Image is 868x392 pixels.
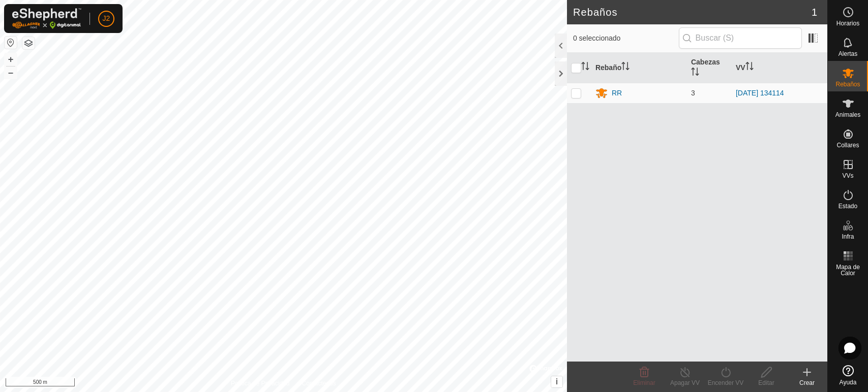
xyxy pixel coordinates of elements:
span: Horarios [836,20,859,26]
a: Ayuda [828,361,868,389]
div: Encender VV [705,378,746,387]
span: 1 [812,5,817,20]
p-sorticon: Activar para ordenar [691,69,699,77]
p-sorticon: Activar para ordenar [581,63,589,72]
input: Buscar (S) [679,27,802,49]
img: Logo Gallagher [12,8,81,29]
span: Mapa de Calor [830,264,865,276]
div: Crear [787,378,827,387]
span: Eliminar [633,379,655,386]
th: Rebaño [591,53,687,83]
a: Contáctenos [302,379,336,388]
button: – [5,67,17,79]
button: i [551,376,562,387]
span: Estado [839,203,857,209]
p-sorticon: Activar para ordenar [621,63,630,72]
div: RR [612,88,622,99]
button: Capas del Mapa [22,37,35,49]
span: Infra [842,234,854,240]
span: Animales [835,112,860,118]
div: Apagar VV [665,378,705,387]
span: Alertas [839,51,857,57]
span: 3 [691,89,695,97]
span: VVs [842,173,853,179]
a: [DATE] 134114 [736,89,784,97]
span: J2 [103,13,110,24]
button: Restablecer Mapa [5,37,17,49]
th: VV [732,53,827,83]
th: Cabezas [687,53,732,83]
span: Collares [836,142,859,148]
a: Política de Privacidad [231,379,289,388]
span: i [556,377,558,386]
h2: Rebaños [573,6,812,18]
span: Ayuda [840,379,857,385]
span: Rebaños [835,81,860,87]
button: + [5,53,17,66]
p-sorticon: Activar para ordenar [745,63,754,72]
div: Editar [746,378,787,387]
span: 0 seleccionado [573,33,679,44]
